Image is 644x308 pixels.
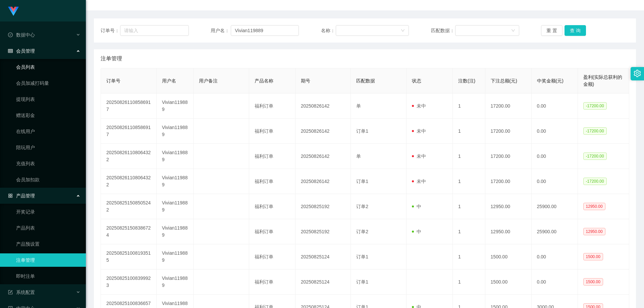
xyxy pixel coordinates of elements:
span: 订单2 [356,204,368,209]
td: 12950.00 [485,219,532,244]
td: Vivian119889 [157,269,194,295]
td: 0.00 [532,144,578,169]
td: 1 [453,144,485,169]
i: 图标: check-circle-o [8,33,13,37]
span: 1500.00 [583,278,603,286]
a: 赠送彩金 [16,109,80,122]
td: 202508251008399923 [101,269,157,295]
i: 图标: table [8,49,13,53]
td: Vivian119889 [157,169,194,194]
a: 开奖记录 [16,205,80,219]
td: 福利订单 [249,269,296,295]
span: 未中 [412,179,426,184]
span: 1500.00 [583,253,603,260]
td: 20250826142 [296,94,351,119]
td: 1 [453,269,485,295]
td: 202508261108586917 [101,119,157,144]
td: 1 [453,169,485,194]
td: 17200.00 [485,144,532,169]
td: 1 [453,219,485,244]
span: 订单号： [101,27,120,34]
td: 1 [453,194,485,219]
span: 订单1 [356,128,368,134]
span: 注数(注) [458,78,475,83]
td: 20250825192 [296,194,351,219]
a: 充值列表 [16,157,80,170]
span: 订单1 [356,179,368,184]
td: 福利订单 [249,244,296,269]
a: 会员加减打码量 [16,76,80,90]
span: 未中 [412,103,426,109]
td: 202508261108064322 [101,144,157,169]
td: Vivian119889 [157,194,194,219]
span: 未中 [412,128,426,134]
td: 12950.00 [485,194,532,219]
td: 0.00 [532,119,578,144]
span: 盈利(实际总获利的金额) [583,74,623,87]
span: 未中 [412,153,426,159]
a: 会员加扣款 [16,173,80,186]
a: 产品列表 [16,221,80,235]
td: 20250826142 [296,119,351,144]
td: 202508251508505242 [101,194,157,219]
span: -17200.00 [583,152,607,160]
span: 订单1 [356,254,368,259]
td: 202508261108586917 [101,94,157,119]
span: 名称： [321,27,336,34]
td: 1 [453,94,485,119]
span: 订单1 [356,279,368,285]
span: 订单号 [106,78,120,83]
td: 202508261108064322 [101,169,157,194]
td: Vivian119889 [157,94,194,119]
span: 匹配数据 [356,78,375,83]
td: 202508251508386724 [101,219,157,244]
input: 请输入 [231,25,299,36]
td: 25900.00 [532,219,578,244]
span: 用户备注 [199,78,218,83]
td: 20250825192 [296,219,351,244]
span: 12950.00 [583,203,605,210]
span: -17200.00 [583,102,607,110]
td: 202508251008193515 [101,244,157,269]
span: 用户名： [211,27,231,34]
td: Vivian119889 [157,219,194,244]
input: 请输入 [120,25,189,36]
td: Vivian119889 [157,244,194,269]
span: 中 [412,204,421,209]
a: 陪玩用户 [16,141,80,154]
i: 图标: setting [634,70,641,77]
td: 福利订单 [249,194,296,219]
td: 17200.00 [485,169,532,194]
span: 会员管理 [8,48,35,54]
span: 数据中心 [8,32,35,38]
td: 0.00 [532,269,578,295]
td: 福利订单 [249,94,296,119]
td: 20250826142 [296,144,351,169]
i: 图标: down [401,28,405,33]
img: logo.9652507e.png [8,7,19,16]
td: 17200.00 [485,119,532,144]
span: 中 [412,229,421,234]
a: 产品预设置 [16,237,80,251]
span: 下注总额(元) [491,78,517,83]
span: 状态 [412,78,421,83]
td: 20250826142 [296,169,351,194]
span: 订单2 [356,229,368,234]
td: 0.00 [532,94,578,119]
td: 福利订单 [249,219,296,244]
td: 20250825124 [296,269,351,295]
td: 福利订单 [249,144,296,169]
button: 查 询 [565,25,586,36]
td: Vivian119889 [157,119,194,144]
span: 注单管理 [101,55,122,63]
td: 0.00 [532,169,578,194]
span: 12950.00 [583,228,605,235]
i: 图标: form [8,290,13,295]
td: 17200.00 [485,94,532,119]
a: 注单管理 [16,253,80,267]
span: 产品管理 [8,193,35,198]
td: 1500.00 [485,244,532,269]
i: 图标: down [511,28,515,33]
td: Vivian119889 [157,144,194,169]
button: 重 置 [541,25,562,36]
